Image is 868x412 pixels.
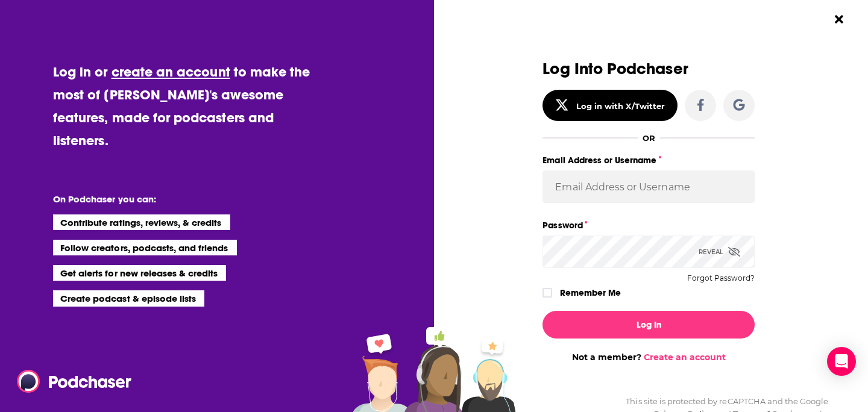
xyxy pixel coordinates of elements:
[643,133,655,143] div: OR
[542,352,755,363] div: Not a member?
[644,352,726,363] a: Create an account
[542,170,755,203] input: Email Address or Username
[827,347,856,376] div: Open Intercom Messenger
[53,193,294,205] li: On Podchaser you can:
[53,265,226,281] li: Get alerts for new releases & credits
[53,240,237,255] li: Follow creators, podcasts, and friends
[699,236,740,268] div: Reveal
[17,370,123,393] a: Podchaser - Follow, Share and Rate Podcasts
[542,90,678,121] button: Log in with X/Twitter
[560,285,621,301] label: Remember Me
[542,217,755,233] label: Password
[53,290,204,306] li: Create podcast & episode lists
[53,214,230,230] li: Contribute ratings, reviews, & credits
[828,8,851,31] button: Close Button
[576,101,665,111] div: Log in with X/Twitter
[542,152,755,168] label: Email Address or Username
[112,63,230,80] a: create an account
[687,274,755,282] button: Forgot Password?
[542,311,755,339] button: Log In
[17,370,133,393] img: Podchaser - Follow, Share and Rate Podcasts
[542,60,755,78] h3: Log Into Podchaser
